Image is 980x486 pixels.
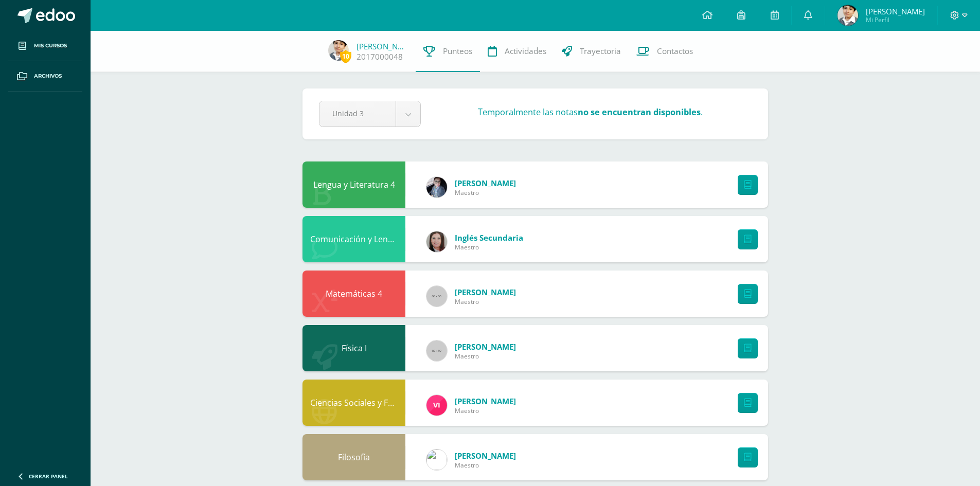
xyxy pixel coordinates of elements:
[455,232,523,243] span: Inglés Secundaria
[426,177,447,197] img: 702136d6d401d1cd4ce1c6f6778c2e49.png
[443,46,472,57] span: Punteos
[455,297,516,306] span: Maestro
[8,61,82,92] a: Archivos
[866,6,925,16] span: [PERSON_NAME]
[455,341,516,352] span: [PERSON_NAME]
[480,31,554,72] a: Actividades
[302,380,405,426] div: Ciencias Sociales y Formación Ciudadana 4
[328,40,349,61] img: 4b7d14b5f2a08eaa05eb59af3c1a1161.png
[455,243,523,251] span: Maestro
[455,352,516,361] span: Maestro
[426,395,447,416] img: bd6d0aa147d20350c4821b7c643124fa.png
[357,51,403,62] a: 2017000048
[34,42,67,50] span: Mis cursos
[426,449,447,470] img: 6dfd641176813817be49ede9ad67d1c4.png
[302,161,405,208] div: Lengua y Literatura 4
[455,188,516,197] span: Maestro
[302,271,405,317] div: Matemáticas 4
[332,101,383,125] span: Unidad 3
[34,72,62,80] span: Archivos
[866,15,925,24] span: Mi Perfil
[29,473,68,480] span: Cerrar panel
[426,231,447,252] img: 8af0450cf43d44e38c4a1497329761f3.png
[8,31,82,61] a: Mis cursos
[302,216,405,262] div: Comunicación y Lenguaje L3 Inglés
[455,451,516,461] span: [PERSON_NAME]
[455,396,516,406] span: [PERSON_NAME]
[416,31,480,72] a: Punteos
[455,461,516,470] span: Maestro
[357,41,408,51] a: [PERSON_NAME]
[302,325,405,371] div: Física I
[478,106,703,118] h3: Temporalmente las notas .
[554,31,629,72] a: Trayectoria
[629,31,701,72] a: Contactos
[455,287,516,297] span: [PERSON_NAME]
[319,101,420,127] a: Unidad 3
[302,434,405,480] div: Filosofía
[580,46,621,57] span: Trayectoria
[426,286,447,307] img: 60x60
[657,46,693,57] span: Contactos
[838,5,858,26] img: 4b7d14b5f2a08eaa05eb59af3c1a1161.png
[426,340,447,361] img: 60x60
[455,406,516,415] span: Maestro
[505,46,546,57] span: Actividades
[455,178,516,188] span: [PERSON_NAME]
[340,50,351,63] span: 10
[578,106,701,118] strong: no se encuentran disponibles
